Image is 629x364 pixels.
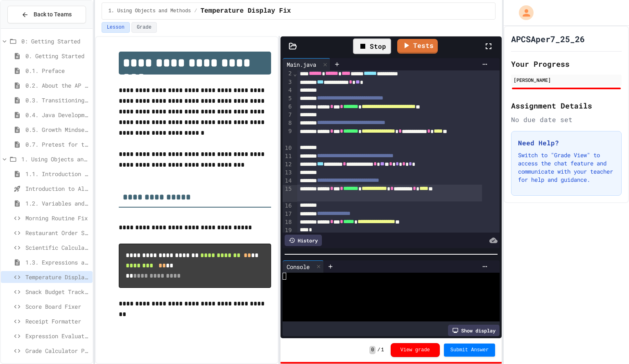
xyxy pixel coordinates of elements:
div: 18 [283,218,293,226]
div: 9 [283,127,293,144]
span: Fold line [293,70,297,77]
div: Console [283,260,324,273]
span: 0.2. About the AP CSA Exam [25,81,89,90]
div: 12 [283,161,293,169]
span: Grade Calculator Pro [25,346,89,355]
h2: Your Progress [511,58,622,70]
button: View grade [391,343,440,357]
span: 1.2. Variables and Data Types [25,199,89,208]
span: Temperature Display Fix [25,273,89,281]
div: My Account [510,3,536,22]
span: Restaurant Order System [25,228,89,237]
span: 1. Using Objects and Methods [21,155,89,163]
div: 4 [283,86,293,95]
span: 1.3. Expressions and Output [New] [25,258,89,267]
span: 0: Getting Started [21,37,89,45]
div: Main.java [283,58,330,70]
div: 7 [283,111,293,119]
div: History [285,235,322,246]
span: / [194,8,197,14]
div: 11 [283,152,293,161]
div: 8 [283,119,293,127]
button: Back to Teams [7,6,86,23]
span: Introduction to Algorithms, Programming, and Compilers [25,184,89,193]
span: Receipt Formatter [25,317,89,326]
div: Stop [353,38,391,54]
span: Back to Teams [34,10,72,19]
span: Snack Budget Tracker [25,287,89,296]
span: 0 [369,346,376,354]
div: 2 [283,70,293,78]
span: Scientific Calculator [25,243,89,252]
div: 15 [283,185,293,202]
span: Morning Routine Fix [25,214,89,222]
button: Submit Answer [444,344,496,357]
a: Tests [397,39,438,54]
div: 5 [283,95,293,103]
div: 14 [283,177,293,185]
span: 0.5. Growth Mindset and Pair Programming [25,125,89,134]
span: 0.1. Preface [25,66,89,75]
span: 0.7. Pretest for the AP CSA Exam [25,140,89,149]
span: 1 [381,347,384,353]
span: 1.1. Introduction to Algorithms, Programming, and Compilers [25,170,89,178]
div: 3 [283,78,293,86]
div: 17 [283,210,293,218]
h1: APCSAper7_25_26 [511,33,585,45]
span: 0.3. Transitioning from AP CSP to AP CSA [25,96,89,104]
h3: Need Help? [518,138,615,148]
span: / [377,347,380,353]
h2: Assignment Details [511,100,622,111]
div: 13 [283,169,293,177]
div: Show display [448,325,500,336]
div: [PERSON_NAME] [514,76,619,84]
span: Temperature Display Fix [201,6,291,16]
span: Expression Evaluator Fix [25,332,89,340]
button: Lesson [102,22,130,33]
span: 1. Using Objects and Methods [109,8,191,14]
span: 0.4. Java Development Environments [25,111,89,119]
div: Main.java [283,60,320,69]
div: No due date set [511,115,622,124]
div: 16 [283,202,293,210]
span: Score Board Fixer [25,302,89,311]
span: 0. Getting Started [25,52,89,60]
div: Console [283,262,314,271]
span: Submit Answer [450,347,489,353]
div: 19 [283,226,293,235]
p: Switch to "Grade View" to access the chat feature and communicate with your teacher for help and ... [518,151,615,184]
div: 6 [283,103,293,111]
div: 10 [283,144,293,152]
button: Grade [131,22,157,33]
